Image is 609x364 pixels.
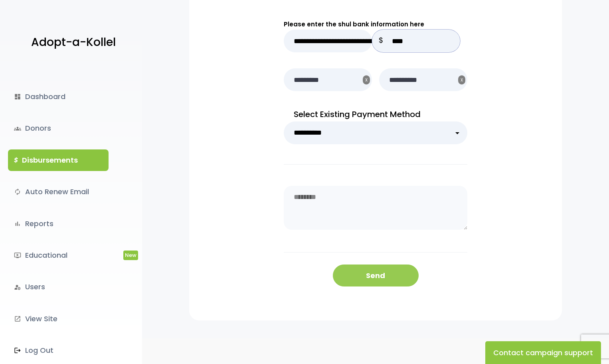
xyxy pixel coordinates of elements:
[8,181,109,203] a: autorenewAuto Renew Email
[8,117,109,139] a: groupsDonors
[485,341,601,364] button: Contact campaign support
[31,32,116,52] p: Adopt-a-Kollel
[8,213,109,235] a: bar_chartReports
[14,315,21,322] i: launch
[123,251,138,260] span: New
[333,265,419,286] button: Send
[284,19,467,30] p: Please enter the shul bank information here
[8,149,109,171] a: $Disbursements
[14,220,21,227] i: bar_chart
[8,276,109,298] a: manage_accountsUsers
[14,155,18,166] i: $
[8,340,109,361] a: Log Out
[363,76,370,85] button: X
[8,86,109,107] a: dashboardDashboard
[8,245,109,266] a: ondemand_videoEducationalNew
[14,188,21,195] i: autorenew
[14,284,21,291] i: manage_accounts
[8,308,109,330] a: launchView Site
[372,30,390,52] p: $
[27,23,116,62] a: Adopt-a-Kollel
[458,76,465,85] button: X
[284,107,467,121] p: Select Existing Payment Method
[14,125,21,132] span: groups
[14,252,21,259] i: ondemand_video
[14,93,21,100] i: dashboard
